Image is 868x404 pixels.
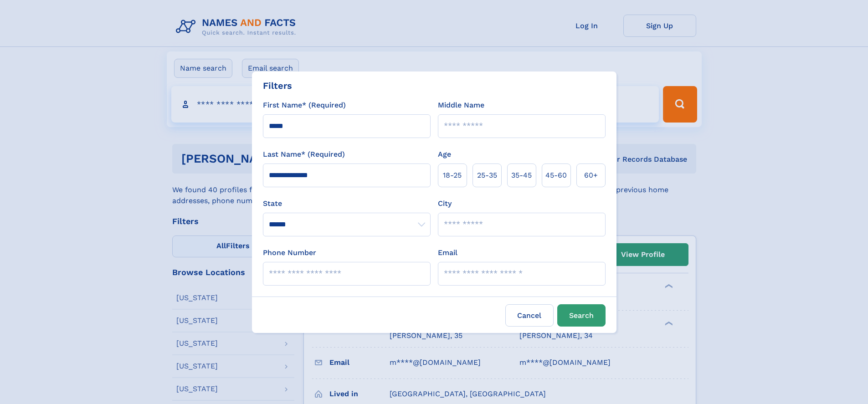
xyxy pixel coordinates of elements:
[557,304,606,327] button: Search
[505,304,554,327] label: Cancel
[443,170,462,181] span: 18‑25
[263,79,292,92] div: Filters
[263,100,346,111] label: First Name* (Required)
[438,149,451,160] label: Age
[263,247,316,258] label: Phone Number
[263,149,345,160] label: Last Name* (Required)
[438,247,457,258] label: Email
[438,100,484,111] label: Middle Name
[545,170,567,181] span: 45‑60
[477,170,497,181] span: 25‑35
[584,170,598,181] span: 60+
[438,198,452,209] label: City
[511,170,532,181] span: 35‑45
[263,198,431,209] label: State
